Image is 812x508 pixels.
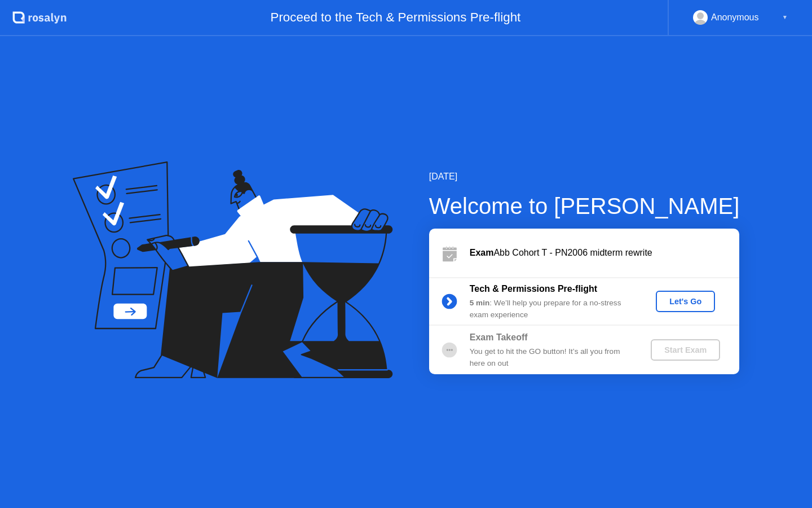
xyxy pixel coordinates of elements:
div: Let's Go [660,297,710,306]
div: : We’ll help you prepare for a no-stress exam experience [470,297,632,321]
div: You get to hit the GO button! It’s all you from here on out [470,346,632,369]
div: Welcome to [PERSON_NAME] [429,189,740,223]
b: Exam [470,248,494,257]
button: Start Exam [651,339,720,361]
b: Tech & Permissions Pre-flight [470,284,597,294]
b: Exam Takeoff [470,332,528,342]
button: Let's Go [656,291,715,312]
div: Start Exam [655,345,716,354]
div: Abb Cohort T - PN2006 midterm rewrite [470,246,739,260]
div: [DATE] [429,170,740,183]
b: 5 min [470,299,490,307]
div: Anonymous [711,10,759,25]
div: ▼ [782,10,788,25]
